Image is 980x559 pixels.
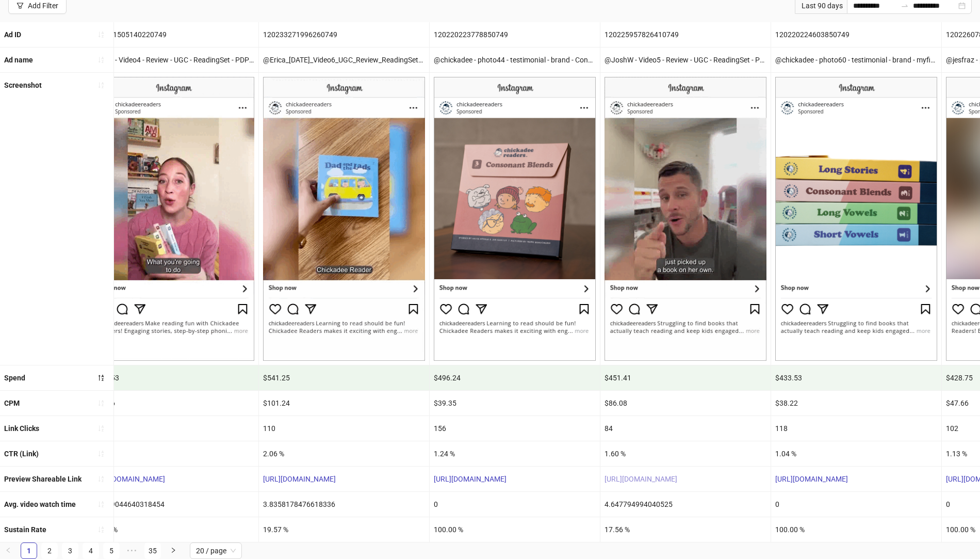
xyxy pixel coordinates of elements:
div: 0 [430,492,600,517]
span: sort-ascending [97,82,105,89]
div: 118 [771,416,941,441]
a: 5 [104,543,119,558]
span: left [5,547,11,553]
a: [URL][DOMAIN_NAME] [92,475,165,483]
span: swap-right [901,2,909,10]
div: $39.35 [430,391,600,416]
div: @chickadee - photo60 - testimonial - brand - myfirststoriesbundle - PDP - CHK645719 - [DATE] [771,47,941,72]
div: 4.647794994040525 [600,492,771,517]
li: 5 [103,542,120,559]
div: @Erica_[DATE]_Video6_UGC_Review_ReadingSet_ChickadeeReaders__iter0 - Copy [259,47,429,72]
div: $38.22 [771,391,941,416]
div: $69.36 [88,391,258,416]
img: Screenshot 120220223778850749 [434,77,596,361]
div: 1.24 % [430,441,600,466]
div: 19.57 % [259,517,429,542]
div: $541.25 [259,365,429,390]
b: Screenshot [4,81,42,89]
div: 120220224603850749 [771,22,941,47]
div: 100.00 % [771,517,941,542]
span: ••• [124,542,140,559]
b: Preview Shareable Link [4,475,81,483]
b: Avg. video watch time [4,500,76,508]
div: $86.08 [600,391,771,416]
b: CPM [4,399,20,407]
div: @chickadee - photo44 - testimonial - brand - ConsonantBlends - PDP - CHK645719 - [DATE] [430,47,600,72]
span: right [170,547,176,553]
div: 17.56 % [600,517,771,542]
b: Link Clicks [4,424,39,433]
div: 110 [259,416,429,441]
div: 120233271996260749 [259,22,429,47]
b: CTR (Link) [4,450,39,458]
img: Screenshot 120233271996260749 [263,77,425,361]
span: sort-ascending [97,425,105,432]
div: 100.00 % [430,517,600,542]
div: $547.53 [88,365,258,390]
div: 1.57 % [88,441,258,466]
a: [URL][DOMAIN_NAME] [775,475,848,483]
div: 124 [88,416,258,441]
a: 2 [42,543,57,558]
a: 4 [83,543,99,558]
li: Next 5 Pages [124,542,140,559]
div: $433.53 [771,365,941,390]
a: 35 [145,543,160,558]
a: 1 [21,543,37,558]
b: Sustain Rate [4,525,46,534]
div: $451.41 [600,365,771,390]
div: 120225957826410749 [600,22,771,47]
div: 1.04 % [771,441,941,466]
div: 23.12 % [88,517,258,542]
div: 3.6079044640318454 [88,492,258,517]
li: 3 [62,542,78,559]
img: Screenshot 120220224603850749 [775,77,937,361]
li: 4 [83,542,99,559]
div: $101.24 [259,391,429,416]
span: sort-ascending [97,400,105,407]
img: Screenshot 120221505140220749 [92,77,254,361]
div: Page Size [190,542,242,559]
span: sort-ascending [97,475,105,483]
li: 35 [144,542,161,559]
b: Ad name [4,56,33,64]
div: $496.24 [430,365,600,390]
div: 2.06 % [259,441,429,466]
a: [URL][DOMAIN_NAME] [263,475,336,483]
img: Screenshot 120225957826410749 [605,77,766,361]
span: sort-ascending [97,450,105,457]
a: 3 [62,543,78,558]
span: 20 / page [196,543,236,558]
span: to [901,2,909,10]
div: 120220223778850749 [430,22,600,47]
li: 1 [21,542,37,559]
div: 156 [430,416,600,441]
b: Ad ID [4,30,21,39]
div: 120221505140220749 [88,22,258,47]
div: 0 [771,492,941,517]
div: @Bree - Video4 - Review - UGC - ReadingSet - PDP - CHK745744 - [DATE] [88,47,258,72]
button: right [165,542,182,559]
a: [URL][DOMAIN_NAME] [605,475,677,483]
li: 2 [41,542,58,559]
b: Spend [4,374,25,382]
div: Add Filter [28,2,58,10]
span: sort-ascending [97,56,105,63]
span: sort-ascending [97,526,105,533]
span: sort-ascending [97,31,105,38]
div: 84 [600,416,771,441]
li: Next Page [165,542,182,559]
div: 3.8358178476618336 [259,492,429,517]
div: @JoshW - Video5 - Review - UGC - ReadingSet - PDP - CHK1145761 - [DATE] [600,47,771,72]
span: sort-ascending [97,501,105,508]
div: 1.60 % [600,441,771,466]
span: filter [17,2,24,9]
a: [URL][DOMAIN_NAME] [434,475,507,483]
span: sort-descending [97,374,105,381]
